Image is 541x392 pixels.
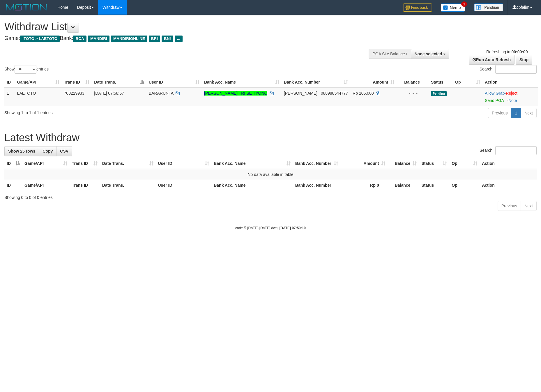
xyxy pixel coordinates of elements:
[204,91,268,96] a: [PERSON_NAME] TRI SETIYONO
[480,180,537,191] th: Action
[202,77,282,88] th: Bank Acc. Name: activate to sort column ascending
[20,36,60,42] span: ITOTO > LAETOTO
[508,98,517,103] a: Note
[474,3,503,11] img: panduan.png
[4,169,537,180] td: No data available in table
[485,98,504,103] a: Send PGA
[4,192,537,200] div: Showing 0 to 0 of 0 entries
[4,88,15,106] td: 1
[340,180,388,191] th: Rp 0
[521,201,537,211] a: Next
[449,158,480,169] th: Op: activate to sort column ascending
[488,108,511,118] a: Previous
[511,50,528,54] strong: 00:00:09
[495,146,537,155] input: Search:
[353,91,374,96] span: Rp 105.000
[293,180,340,191] th: Bank Acc. Number
[399,90,426,96] div: - - -
[100,158,156,169] th: Date Trans.: activate to sort column ascending
[175,36,183,42] span: ...
[415,52,442,56] span: None selected
[235,226,306,230] small: code © [DATE]-[DATE] dwg |
[419,180,449,191] th: Status
[22,180,70,191] th: Game/API
[480,158,537,169] th: Action
[461,1,467,7] span: 1
[156,180,212,191] th: User ID
[441,3,465,12] img: Button%20Memo.svg
[485,91,506,96] span: ·
[340,158,388,169] th: Amount: activate to sort column ascending
[485,91,505,96] a: Allow Grab
[511,108,521,118] a: 1
[4,65,49,74] label: Show entries
[92,77,146,88] th: Date Trans.: activate to sort column descending
[506,91,517,96] a: Reject
[284,91,317,96] span: [PERSON_NAME]
[149,36,160,42] span: BRI
[4,107,221,116] div: Showing 1 to 1 of 1 entries
[369,49,411,59] div: PGA Site Balance /
[403,3,432,12] img: Feedback.jpg
[15,88,62,106] td: LAETOTO
[100,180,156,191] th: Date Trans.
[60,149,68,153] span: CSV
[88,36,109,42] span: MANDIRI
[431,91,447,96] span: Pending
[498,201,521,211] a: Previous
[388,158,419,169] th: Balance: activate to sort column ascending
[4,132,537,144] h1: Latest Withdraw
[486,50,528,54] span: Refreshing in:
[397,77,429,88] th: Balance
[70,180,100,191] th: Trans ID
[293,158,340,169] th: Bank Acc. Number: activate to sort column ascending
[480,65,537,74] label: Search:
[146,77,202,88] th: User ID: activate to sort column ascending
[8,149,35,153] span: Show 25 rows
[4,180,22,191] th: ID
[94,91,124,96] span: [DATE] 07:58:57
[4,21,355,33] h1: Withdraw List
[482,77,538,88] th: Action
[280,226,306,230] strong: [DATE] 07:59:10
[482,88,538,106] td: ·
[70,158,100,169] th: Trans ID: activate to sort column ascending
[419,158,449,169] th: Status: activate to sort column ascending
[56,146,72,156] a: CSV
[429,77,453,88] th: Status
[62,77,92,88] th: Trans ID: activate to sort column ascending
[22,158,70,169] th: Game/API: activate to sort column ascending
[449,180,480,191] th: Op
[111,36,147,42] span: MANDIRIONLINE
[4,36,355,41] h4: Game: Bank:
[388,180,419,191] th: Balance
[521,108,537,118] a: Next
[4,146,39,156] a: Show 25 rows
[516,55,532,65] a: Stop
[480,146,537,155] label: Search:
[495,65,537,74] input: Search:
[469,55,515,65] a: Run Auto-Refresh
[4,158,22,169] th: ID: activate to sort column descending
[211,180,293,191] th: Bank Acc. Name
[15,65,36,74] select: Showentries
[453,77,482,88] th: Op: activate to sort column ascending
[4,3,49,12] img: MOTION_logo.png
[156,158,212,169] th: User ID: activate to sort column ascending
[149,91,174,96] span: BARARUNTA
[211,158,293,169] th: Bank Acc. Name: activate to sort column ascending
[43,149,53,153] span: Copy
[162,36,173,42] span: BNI
[282,77,350,88] th: Bank Acc. Number: activate to sort column ascending
[39,146,56,156] a: Copy
[73,36,86,42] span: BCA
[411,49,450,59] button: None selected
[64,91,84,96] span: 708229933
[350,77,397,88] th: Amount: activate to sort column ascending
[321,91,348,96] span: Copy 088988544777 to clipboard
[15,77,62,88] th: Game/API: activate to sort column ascending
[4,77,15,88] th: ID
